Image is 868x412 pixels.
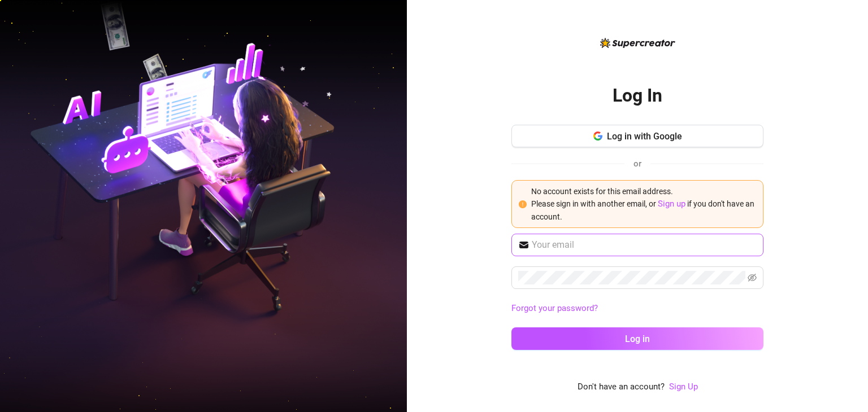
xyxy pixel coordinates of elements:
button: Log in [511,327,763,350]
a: Sign up [658,199,685,209]
a: Forgot your password? [511,302,763,315]
span: No account exists for this email address. Please sign in with another email, or if you don't have... [531,187,754,222]
a: Sign up [658,199,685,208]
a: Sign Up [669,380,698,394]
a: Forgot your password? [511,303,598,313]
img: logo-BBDzfeDw.svg [600,38,675,48]
button: Log in with Google [511,125,763,147]
input: Your email [532,238,757,252]
h2: Log In [613,84,662,107]
span: Don't have an account? [578,380,665,394]
span: Log in [625,334,650,344]
span: or [633,159,641,169]
span: exclamation-circle [519,200,527,208]
span: Log in with Google [607,131,682,142]
a: Sign Up [669,382,698,392]
span: eye-invisible [748,273,757,282]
